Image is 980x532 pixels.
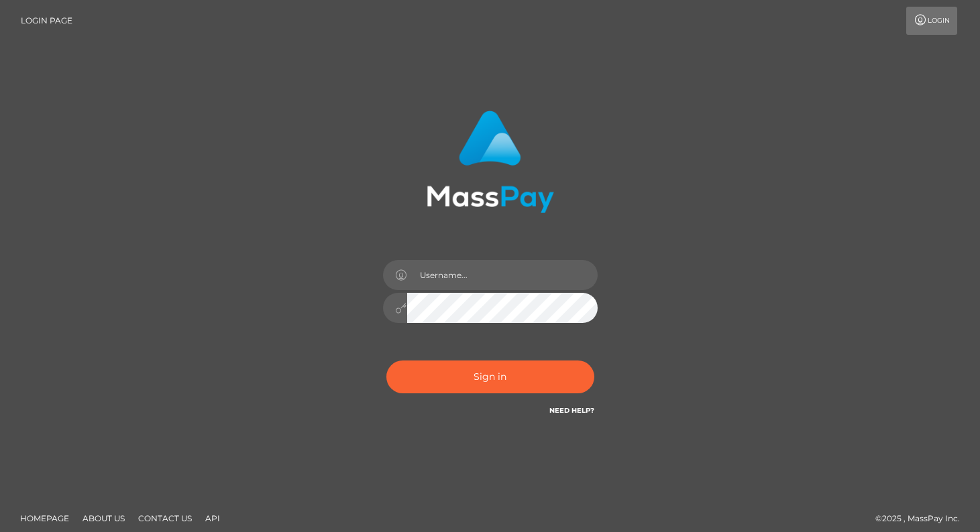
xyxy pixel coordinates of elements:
img: MassPay Login [427,111,554,213]
a: Contact Us [133,508,197,529]
a: Login Page [21,7,72,35]
button: Sign in [386,360,594,393]
a: About Us [77,508,130,529]
div: © 2025 , MassPay Inc. [875,511,970,526]
a: Login [906,7,957,35]
a: Homepage [15,508,74,529]
a: Need Help? [549,406,594,415]
a: API [200,508,225,529]
input: Username... [407,260,598,290]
